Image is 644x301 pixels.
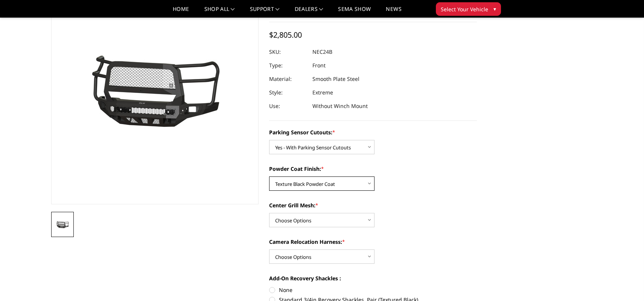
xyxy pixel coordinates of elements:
[269,99,307,113] dt: Use:
[312,72,359,86] dd: Smooth Plate Steel
[269,59,307,72] dt: Type:
[269,72,307,86] dt: Material:
[312,45,332,59] dd: NEC24B
[250,6,280,17] a: Support
[269,165,477,173] label: Powder Coat Finish:
[269,286,477,294] label: None
[312,86,333,99] dd: Extreme
[312,99,368,113] dd: Without Winch Mount
[338,6,371,17] a: SEMA Show
[436,2,501,16] button: Select Your Vehicle
[269,128,477,136] label: Parking Sensor Cutouts:
[269,274,477,282] label: Add-On Recovery Shackles :
[269,201,477,209] label: Center Grill Mesh:
[386,6,401,17] a: News
[269,86,307,99] dt: Style:
[269,238,477,246] label: Camera Relocation Harness:
[441,5,488,13] span: Select Your Vehicle
[493,5,496,13] span: ▾
[295,6,323,17] a: Dealers
[269,45,307,59] dt: SKU:
[53,220,72,229] img: 2024-2025 Chevrolet 2500-3500 - Freedom Series - Extreme Front Bumper
[173,6,189,17] a: Home
[269,30,302,40] span: $2,805.00
[312,59,326,72] dd: Front
[204,6,235,17] a: shop all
